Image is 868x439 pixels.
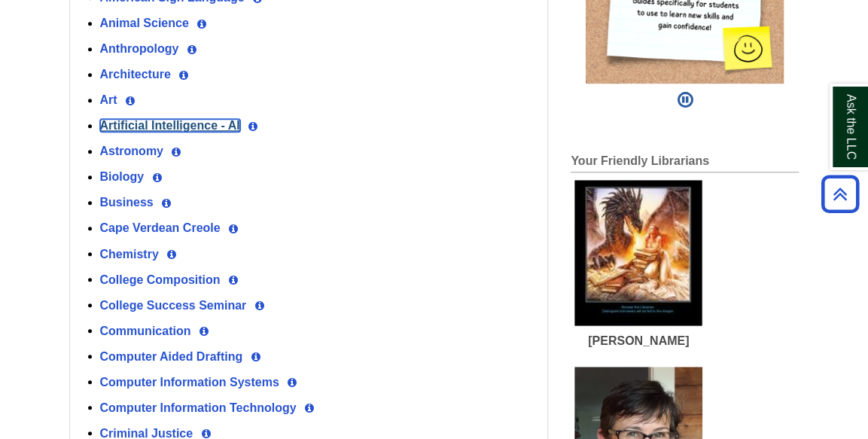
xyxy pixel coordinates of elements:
a: Chemistry [100,247,159,260]
a: Cape Verdean Creole [100,221,221,234]
a: Computer Information Systems [100,375,279,388]
a: Art [100,93,117,106]
a: Computer Aided Drafting [100,349,243,362]
a: Business [100,196,154,209]
h2: Your Friendly Librarians [571,154,799,172]
img: Melanie Johnson's picture [574,180,702,326]
a: Communication [100,324,191,337]
a: Computer Information Technology [100,401,297,413]
a: College Success Seminar [100,298,247,311]
a: Melanie Johnson's picture[PERSON_NAME] [574,180,702,348]
a: Astronomy [100,145,163,157]
a: Animal Science [100,17,189,29]
a: College Composition [100,273,221,285]
a: Artificial Intelligence - AI [100,119,240,132]
div: [PERSON_NAME] [574,334,702,348]
a: Back to Top [816,184,864,204]
a: Anthropology [100,42,179,55]
button: Pause [672,84,697,117]
a: Biology [100,170,145,183]
a: Criminal Justice [100,426,193,439]
a: Architecture [100,68,171,81]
